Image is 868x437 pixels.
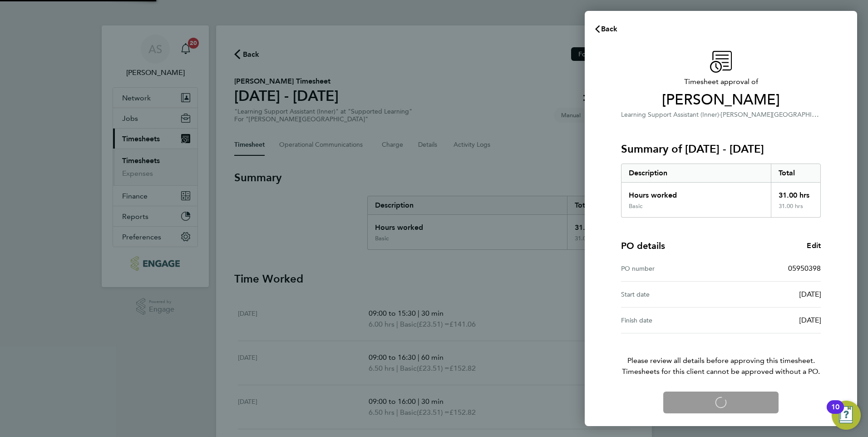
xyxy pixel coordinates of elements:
span: 05950398 [788,264,821,273]
span: Edit [807,241,821,250]
span: Learning Support Assistant (Inner) [621,111,719,119]
span: [PERSON_NAME] [621,91,821,109]
div: 31.00 hrs [771,203,821,217]
button: Open Resource Center, 10 new notifications [832,401,861,430]
div: 31.00 hrs [771,183,821,203]
span: · [719,111,721,119]
span: [PERSON_NAME][GEOGRAPHIC_DATA] [721,110,837,119]
button: Back [585,20,627,38]
span: Timesheet approval of [621,76,821,87]
div: [DATE] [721,289,821,300]
div: Summary of 22 - 28 Sep 2025 [621,164,821,218]
h4: PO details [621,239,665,252]
div: PO number [621,263,721,274]
div: 10 [831,407,839,419]
div: [DATE] [721,315,821,326]
a: Edit [807,240,821,251]
span: Back [601,25,618,33]
span: Timesheets for this client cannot be approved without a PO. [610,366,832,377]
div: Finish date [621,315,721,326]
div: Start date [621,289,721,300]
div: Basic [629,203,642,210]
div: Hours worked [621,183,771,203]
h3: Summary of [DATE] - [DATE] [621,142,821,156]
p: Please review all details before approving this timesheet. [610,333,832,377]
div: Total [771,164,821,182]
div: Description [621,164,771,182]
